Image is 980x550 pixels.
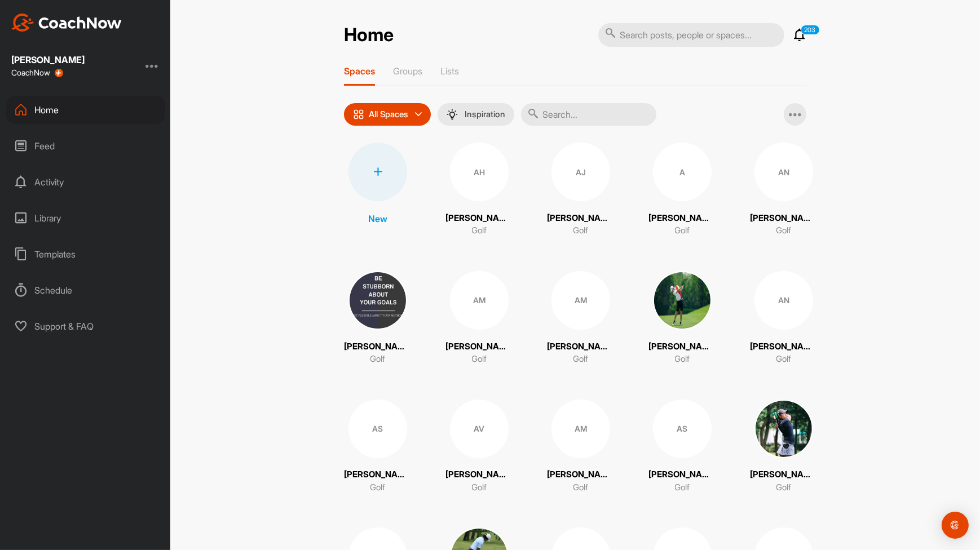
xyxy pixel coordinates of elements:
p: [PERSON_NAME] [648,212,716,225]
div: A [653,143,712,201]
div: AN [754,271,813,330]
div: AM [551,400,610,458]
div: AN [754,143,813,201]
div: AM [551,271,610,330]
p: [PERSON_NAME] [344,468,412,481]
img: square_24dad1c434f4a172d8ab5a610cdd150f.jpg [653,271,712,330]
div: Open Intercom Messenger [942,512,969,539]
p: Golf [675,481,690,494]
h2: Home [344,24,394,46]
p: Lists [440,65,459,77]
div: Library [6,204,165,232]
p: [PERSON_NAME] [648,468,716,481]
a: AV[PERSON_NAME]Golf [445,400,513,494]
p: All Spaces [369,110,408,119]
div: AS [348,400,407,458]
p: Golf [370,353,386,366]
a: AN[PERSON_NAME]Golf [750,143,818,237]
div: Feed [6,132,165,160]
p: Golf [573,481,589,494]
p: 203 [801,25,820,35]
img: square_03f75beab11b7d1fc70b6e773ab571e2.jpg [754,400,813,458]
a: [PERSON_NAME]Golf [750,400,818,494]
div: AJ [551,143,610,201]
div: Templates [6,240,165,268]
input: Search posts, people or spaces... [598,23,784,47]
p: [PERSON_NAME] [445,468,513,481]
p: [PERSON_NAME] [445,340,513,353]
div: AS [653,400,712,458]
div: AM [450,271,509,330]
p: [PERSON_NAME] [648,340,716,353]
input: Search... [521,103,656,126]
p: Golf [370,481,386,494]
p: Golf [573,224,589,237]
img: CoachNow [11,14,122,32]
a: [PERSON_NAME]Golf [344,271,412,366]
a: AS[PERSON_NAME]Golf [344,400,412,494]
p: Inspiration [465,110,505,119]
img: icon [353,109,364,120]
div: AH [450,143,509,201]
div: Home [6,96,165,124]
div: [PERSON_NAME] [11,55,85,64]
p: [PERSON_NAME] [750,212,818,225]
p: Golf [573,353,589,366]
div: Schedule [6,276,165,304]
img: menuIcon [447,109,458,120]
a: AS[PERSON_NAME]Golf [648,400,716,494]
a: AN[PERSON_NAME]Golf [750,271,818,366]
div: AV [450,400,509,458]
p: Golf [472,224,487,237]
a: AH[PERSON_NAME]Golf [445,143,513,237]
p: Golf [776,224,792,237]
img: square_90ca70d9d62dd92e3c638db67d6e86f8.jpg [348,271,407,330]
p: Groups [393,65,422,77]
a: AM[PERSON_NAME]Golf [445,271,513,366]
div: Activity [6,168,165,196]
p: Golf [675,353,690,366]
p: [PERSON_NAME] [750,468,818,481]
p: [PERSON_NAME] [445,212,513,225]
p: [PERSON_NAME] [344,340,412,353]
p: Golf [776,353,792,366]
p: Spaces [344,65,375,77]
a: [PERSON_NAME]Golf [648,271,716,366]
div: CoachNow [11,68,63,77]
a: AM[PERSON_NAME]Golf [547,400,615,494]
p: Golf [472,481,487,494]
p: [PERSON_NAME] [547,468,615,481]
p: [PERSON_NAME] [547,212,615,225]
p: Golf [675,224,690,237]
p: [PERSON_NAME] [547,340,615,353]
p: New [368,212,387,225]
p: Golf [776,481,792,494]
p: [PERSON_NAME] [750,340,818,353]
a: A[PERSON_NAME]Golf [648,143,716,237]
a: AJ[PERSON_NAME]Golf [547,143,615,237]
div: Support & FAQ [6,312,165,340]
a: AM[PERSON_NAME]Golf [547,271,615,366]
p: Golf [472,353,487,366]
